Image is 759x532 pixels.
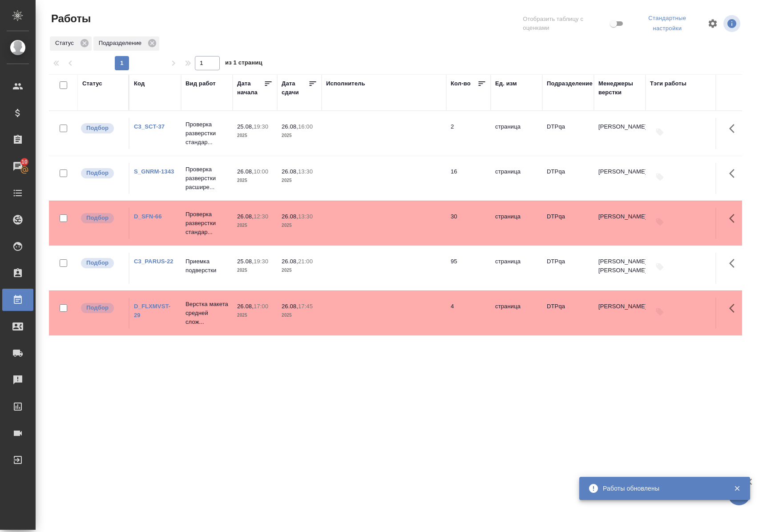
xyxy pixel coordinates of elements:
p: 2025 [237,311,273,320]
td: 2 [446,118,491,149]
p: Подбор [86,214,109,222]
div: Подразделение [93,36,159,51]
p: 26.08, [237,168,254,175]
p: 26.08, [282,303,298,310]
p: 25.08, [237,123,254,130]
button: Закрыть [728,484,746,492]
p: 26.08, [237,303,254,310]
button: Здесь прячутся важные кнопки [724,253,745,274]
span: Работы [49,12,91,26]
button: Добавить тэги [650,302,670,322]
p: [PERSON_NAME] [598,212,641,221]
p: Подбор [86,124,109,133]
p: Верстка макета средней слож... [186,300,228,326]
td: страница [491,208,542,239]
button: Здесь прячутся важные кнопки [724,208,745,229]
p: 13:30 [298,168,313,175]
p: 2025 [237,131,273,140]
p: [PERSON_NAME] [598,167,641,176]
div: Можно подбирать исполнителей [80,212,124,224]
button: Добавить тэги [650,167,670,187]
p: 2025 [282,221,317,230]
a: S_GNRM-1343 [134,168,174,175]
div: Можно подбирать исполнителей [80,122,124,134]
p: 25.08, [237,258,254,265]
p: 26.08, [282,168,298,175]
div: Кол-во [451,79,471,88]
p: 2025 [282,266,317,275]
td: страница [491,298,542,329]
div: Код [134,79,145,88]
div: Дата начала [237,79,264,97]
button: Здесь прячутся важные кнопки [724,163,745,184]
p: Подбор [86,169,109,177]
p: [PERSON_NAME], [PERSON_NAME] [598,257,641,275]
button: Добавить тэги [650,212,670,232]
div: Можно подбирать исполнителей [80,257,124,269]
td: 4 [446,298,491,329]
div: Менеджеры верстки [598,79,641,97]
p: Проверка разверстки расшире... [186,165,228,192]
p: 17:00 [254,303,268,310]
p: [PERSON_NAME] [598,122,641,131]
p: 19:30 [254,258,268,265]
p: Проверка разверстки стандар... [186,120,228,147]
p: Приемка подверстки [186,257,228,275]
span: из 1 страниц [225,57,262,70]
div: Ед. изм [495,79,517,88]
a: C3_SCT-37 [134,123,165,130]
p: [PERSON_NAME] [598,302,641,311]
td: 30 [446,208,491,239]
td: DTPqa [542,118,594,149]
a: 10 [2,155,33,177]
div: Вид работ [186,79,216,88]
p: Подбор [86,258,109,267]
td: страница [491,253,542,284]
td: DTPqa [542,253,594,284]
span: Отобразить таблицу с оценками [523,15,608,32]
p: 17:45 [298,303,313,310]
p: 19:30 [254,123,268,130]
span: 10 [16,157,33,166]
a: D_SFN-66 [134,213,162,220]
div: Статус [50,36,92,51]
div: Работы обновлены [603,484,720,493]
p: 10:00 [254,168,268,175]
p: 2025 [282,311,317,320]
a: D_FLXMVST-29 [134,303,170,318]
p: Проверка разверстки стандар... [186,210,228,237]
p: 2025 [237,221,273,230]
td: DTPqa [542,163,594,194]
button: Добавить тэги [650,257,670,277]
div: split button [633,12,702,36]
p: 13:30 [298,213,313,220]
div: Тэги работы [650,79,686,88]
td: страница [491,163,542,194]
p: 2025 [282,131,317,140]
td: DTPqa [542,208,594,239]
p: 26.08, [282,213,298,220]
p: Подразделение [99,39,145,48]
p: 21:00 [298,258,313,265]
p: 2025 [237,266,273,275]
p: 2025 [237,176,273,185]
p: 16:00 [298,123,313,130]
p: Подбор [86,303,109,312]
p: Статус [55,39,77,48]
button: Здесь прячутся важные кнопки [724,118,745,139]
td: страница [491,118,542,149]
div: Подразделение [547,79,593,88]
td: 95 [446,253,491,284]
p: 12:30 [254,213,268,220]
span: Настроить таблицу [702,13,723,34]
span: Посмотреть информацию [723,15,742,32]
td: DTPqa [542,298,594,329]
div: Дата сдачи [282,79,308,97]
td: 16 [446,163,491,194]
div: Исполнитель [326,79,365,88]
p: 26.08, [282,123,298,130]
div: Можно подбирать исполнителей [80,167,124,179]
button: Здесь прячутся важные кнопки [724,298,745,319]
div: Можно подбирать исполнителей [80,302,124,314]
button: Добавить тэги [650,122,670,142]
